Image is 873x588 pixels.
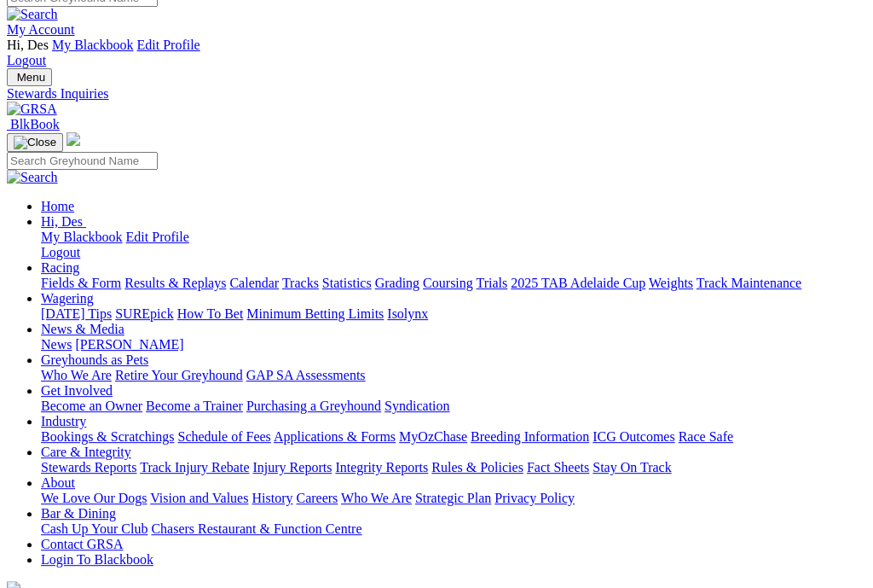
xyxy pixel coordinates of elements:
div: Industry [41,429,866,445]
a: Coursing [423,276,473,290]
div: Get Involved [41,399,866,414]
a: 2025 TAB Adelaide Cup [511,276,645,290]
a: ICG Outcomes [593,429,674,444]
div: About [41,491,866,506]
a: Stewards Reports [41,460,136,474]
a: Home [41,199,74,213]
a: Injury Reports [252,460,332,474]
a: SUREpick [115,306,173,321]
a: GAP SA Assessments [246,368,366,382]
a: My Blackbook [52,38,134,52]
a: News & Media [41,322,124,336]
a: Wagering [41,291,94,306]
a: Applications & Forms [274,429,396,444]
a: We Love Our Dogs [41,491,147,505]
a: Isolynx [387,306,428,321]
div: Wagering [41,306,866,322]
span: Hi, Des [41,214,83,229]
img: Close [14,136,56,149]
a: Schedule of Fees [177,429,270,444]
a: Fields & Form [41,276,121,290]
a: Rules & Policies [431,460,523,474]
a: Become an Owner [41,399,142,413]
a: [PERSON_NAME] [75,337,183,352]
a: Vision and Values [150,491,248,505]
a: Stewards Inquiries [7,86,866,102]
a: Care & Integrity [41,445,131,459]
span: Menu [17,71,45,84]
a: Contact GRSA [41,537,123,551]
a: Get Involved [41,383,113,398]
a: Privacy Policy [494,491,575,505]
span: BlkBook [10,117,60,131]
a: [DATE] Tips [41,306,112,321]
div: News & Media [41,337,866,352]
a: Who We Are [41,368,112,382]
img: logo-grsa-white.png [66,132,80,146]
a: Strategic Plan [415,491,491,505]
a: Syndication [384,399,449,413]
a: BlkBook [7,117,60,131]
a: Minimum Betting Limits [246,306,384,321]
a: Calendar [229,276,279,290]
a: My Account [7,22,75,37]
a: How To Bet [177,306,244,321]
a: Edit Profile [126,230,189,244]
a: MyOzChase [399,429,467,444]
div: Hi, Des [41,230,866,260]
a: Become a Trainer [146,399,243,413]
a: Fact Sheets [527,460,589,474]
div: Bar & Dining [41,521,866,537]
a: Weights [649,276,693,290]
a: Grading [375,276,419,290]
a: Tracks [282,276,319,290]
div: My Account [7,38,866,68]
a: Stay On Track [593,460,671,474]
a: Breeding Information [471,429,589,444]
a: Track Maintenance [697,276,801,290]
img: Search [7,170,58,185]
span: Hi, Des [7,38,49,52]
a: Purchasing a Greyhound [246,399,381,413]
a: Statistics [322,276,372,290]
a: Integrity Reports [335,460,428,474]
a: Racing [41,260,79,275]
a: History [251,491,292,505]
a: Results & Replays [124,276,226,290]
a: About [41,475,75,490]
div: Racing [41,276,866,291]
a: Careers [296,491,338,505]
a: Greyhounds as Pets [41,352,148,367]
a: Bookings & Scratchings [41,429,174,444]
a: Industry [41,414,86,428]
a: Track Injury Rebate [140,460,249,474]
a: Edit Profile [136,38,199,52]
div: Greyhounds as Pets [41,368,866,383]
a: Logout [41,245,80,259]
a: Login To Blackbook [41,552,153,567]
a: Cash Up Your Club [41,521,147,536]
a: Hi, Des [41,214,86,229]
button: Toggle navigation [7,68,52,86]
a: Who We Are [341,491,412,505]
a: Trials [476,276,507,290]
a: My Blackbook [41,230,123,244]
a: Logout [7,53,46,67]
button: Toggle navigation [7,133,63,152]
img: Search [7,7,58,22]
a: Race Safe [678,429,732,444]
a: Retire Your Greyhound [115,368,243,382]
a: Bar & Dining [41,506,116,521]
img: GRSA [7,102,57,117]
a: Chasers Restaurant & Function Centre [151,521,361,536]
input: Search [7,152,158,170]
div: Care & Integrity [41,460,866,475]
a: News [41,337,72,352]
